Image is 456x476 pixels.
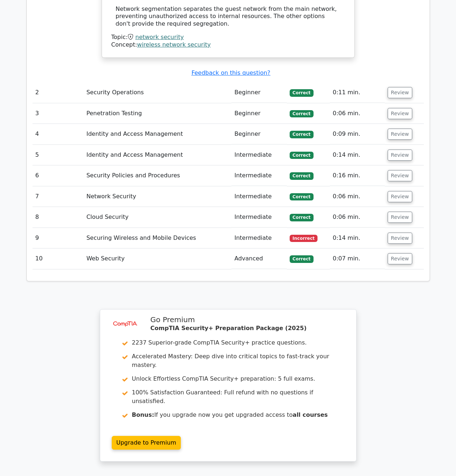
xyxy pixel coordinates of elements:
td: Advanced [231,248,287,269]
span: Incorrect [290,235,318,242]
td: Securing Wireless and Mobile Devices [84,228,231,248]
span: Correct [290,131,313,138]
td: Identity and Access Management [84,124,231,144]
span: Correct [290,89,313,96]
a: Upgrade to Premium [112,436,181,450]
button: Review [388,191,412,202]
span: Correct [290,172,313,179]
td: Intermediate [231,165,287,186]
td: 7 [33,186,84,207]
span: Correct [290,255,313,263]
div: Network segmentation separates the guest network from the main network, preventing unauthorized a... [116,5,341,28]
td: Cloud Security [84,207,231,228]
td: 0:14 min. [330,145,385,165]
td: Intermediate [231,186,287,207]
td: Security Policies and Procedures [84,165,231,186]
td: 0:16 min. [330,165,385,186]
span: Correct [290,214,313,221]
td: 0:14 min. [330,228,385,248]
button: Review [388,212,412,223]
button: Review [388,87,412,98]
td: Intermediate [231,228,287,248]
td: 0:09 min. [330,124,385,144]
td: 6 [33,165,84,186]
a: Feedback on this question? [191,69,270,76]
td: 0:07 min. [330,248,385,269]
td: Network Security [84,186,231,207]
span: Correct [290,152,313,159]
a: wireless network security [137,41,211,48]
td: 9 [33,228,84,248]
td: Beginner [231,82,287,103]
td: 0:06 min. [330,186,385,207]
td: 4 [33,124,84,144]
button: Review [388,233,412,244]
td: Beginner [231,124,287,144]
div: Concept: [111,41,345,49]
td: 10 [33,248,84,269]
td: Intermediate [231,207,287,228]
td: 2 [33,82,84,103]
td: Penetration Testing [84,103,231,124]
td: 0:06 min. [330,207,385,228]
button: Review [388,108,412,119]
button: Review [388,150,412,161]
button: Review [388,253,412,264]
span: Correct [290,110,313,117]
td: 0:11 min. [330,82,385,103]
td: 8 [33,207,84,228]
button: Review [388,129,412,140]
td: Security Operations [84,82,231,103]
td: Web Security [84,248,231,269]
td: Intermediate [231,145,287,165]
button: Review [388,170,412,181]
td: 5 [33,145,84,165]
td: 3 [33,103,84,124]
td: Beginner [231,103,287,124]
td: Identity and Access Management [84,145,231,165]
span: Correct [290,193,313,200]
a: network security [135,34,184,40]
td: 0:06 min. [330,103,385,124]
div: Topic: [111,34,345,41]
